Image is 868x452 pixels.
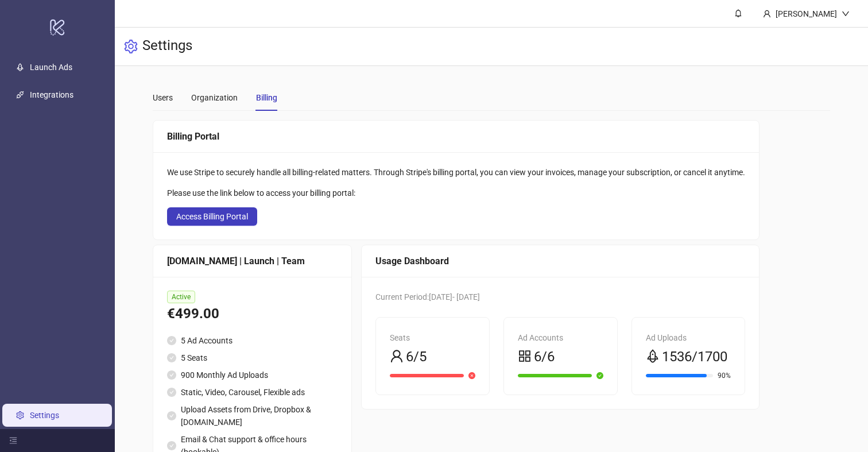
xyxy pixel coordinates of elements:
span: down [842,10,850,18]
div: [DOMAIN_NAME] | Launch | Team [167,254,338,268]
span: rocket [646,349,660,363]
a: Integrations [30,90,73,99]
span: 6/6 [534,346,555,368]
div: Ad Uploads [646,331,731,344]
span: Current Period: [DATE] - [DATE] [375,292,480,302]
div: Organization [191,91,238,104]
li: Upload Assets from Drive, Dropbox & [DOMAIN_NAME] [167,403,338,428]
div: Billing [256,91,277,104]
li: 5 Ad Accounts [167,334,338,347]
span: appstore [518,349,532,363]
span: menu-fold [9,436,17,445]
span: check-circle [167,336,176,345]
span: 6/5 [406,346,427,368]
span: user [390,349,404,363]
span: 90% [718,372,731,379]
div: Billing Portal [167,129,745,144]
li: 900 Monthly Ad Uploads [167,369,338,381]
span: check-circle [167,411,176,420]
span: user [763,10,771,18]
a: Settings [30,411,59,420]
button: Access Billing Portal [167,207,257,226]
div: Please use the link below to access your billing portal: [167,187,745,199]
span: check-circle [167,370,176,380]
span: check-circle [596,372,603,379]
span: close-circle [468,372,475,379]
span: setting [124,40,138,53]
div: Users [153,91,173,104]
span: check-circle [167,441,176,450]
div: Seats [390,331,475,344]
div: Ad Accounts [518,331,603,344]
span: bell [734,9,742,17]
div: [PERSON_NAME] [771,7,842,20]
span: check-circle [167,353,176,362]
span: check-circle [167,388,176,397]
a: Launch Ads [30,63,72,72]
span: Active [167,291,195,303]
span: 1536/1700 [662,346,727,368]
h3: Settings [142,37,192,56]
li: Static, Video, Carousel, Flexible ads [167,386,338,399]
div: We use Stripe to securely handle all billing-related matters. Through Stripe's billing portal, yo... [167,166,745,179]
div: Usage Dashboard [375,254,745,268]
span: Access Billing Portal [176,212,248,221]
li: 5 Seats [167,351,338,364]
div: €499.00 [167,303,338,325]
